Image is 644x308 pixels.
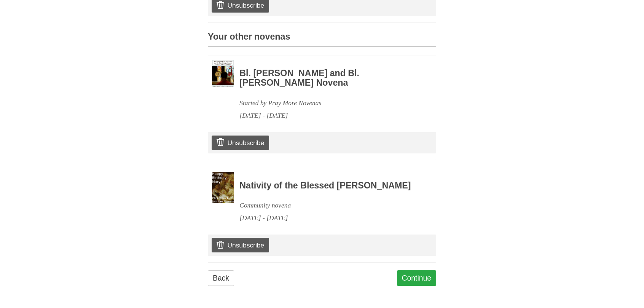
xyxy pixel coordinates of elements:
[212,172,234,203] img: Novena image
[212,238,269,252] a: Unsubscribe
[212,136,269,150] a: Unsubscribe
[208,270,234,286] a: Back
[239,97,415,109] div: Started by Pray More Novenas
[239,199,415,212] div: Community novena
[239,109,415,122] div: [DATE] - [DATE]
[208,32,436,47] h3: Your other novenas
[239,181,415,191] h3: Nativity of the Blessed [PERSON_NAME]
[397,270,437,286] a: Continue
[239,212,415,224] div: [DATE] - [DATE]
[212,60,234,88] img: Novena image
[239,69,415,88] h3: Bl. [PERSON_NAME] and Bl. [PERSON_NAME] Novena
